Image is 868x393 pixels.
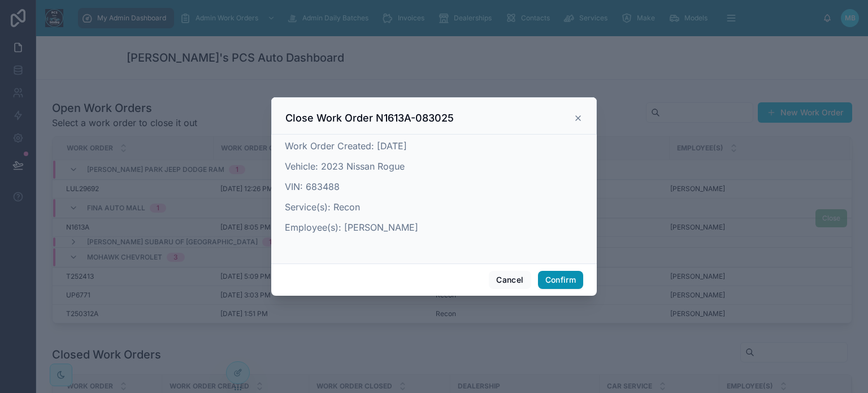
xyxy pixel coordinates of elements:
button: Cancel [489,271,531,289]
button: Confirm [538,271,583,289]
p: Work Order Created: [DATE] [285,139,583,153]
p: Vehicle: 2023 Nissan Rogue [285,159,583,173]
p: Service(s): Recon [285,200,583,214]
p: Employee(s): [PERSON_NAME] [285,221,583,234]
p: VIN: 683488 [285,180,583,193]
h3: Close Work Order N1613A-083025 [285,111,454,125]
